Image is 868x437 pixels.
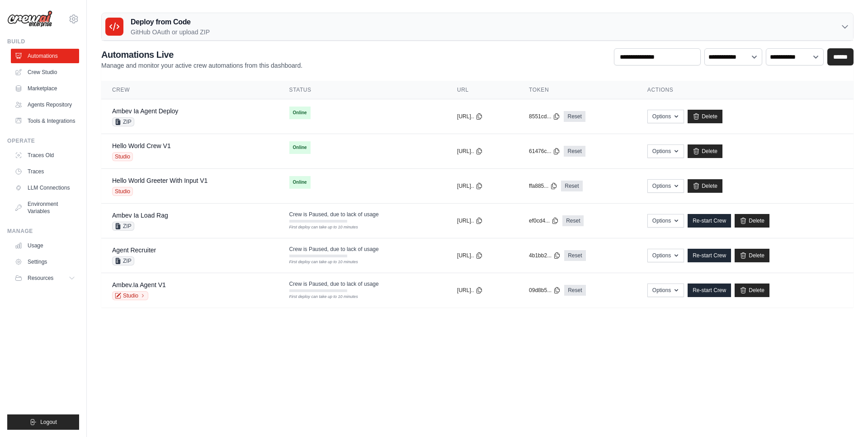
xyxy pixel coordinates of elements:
[529,148,560,155] button: 61476c...
[637,81,854,99] th: Actions
[112,291,148,300] a: Studio
[561,181,582,191] a: Reset
[289,107,311,119] span: Online
[112,222,134,231] span: ZIP
[735,214,769,228] a: Delete
[735,249,769,262] a: Delete
[564,250,585,261] a: Reset
[688,214,731,228] a: Re-start Crew
[446,81,518,99] th: URL
[529,287,561,294] button: 09d8b5...
[131,17,210,28] h3: Deploy from Code
[112,117,134,126] span: ZIP
[112,177,208,184] a: Hello World Greeter With Input V1
[289,294,347,300] div: First deploy can take up to 10 minutes
[11,255,79,269] a: Settings
[112,107,178,115] a: Ambev Ia Agent Deploy
[112,246,156,254] a: Agent Recruiter
[40,418,57,426] span: Logout
[647,179,684,193] button: Options
[11,164,79,179] a: Traces
[564,146,585,157] a: Reset
[11,65,79,79] a: Crew Studio
[7,414,79,430] button: Logout
[101,81,278,99] th: Crew
[112,187,133,196] span: Studio
[112,152,133,161] span: Studio
[529,252,561,259] button: 4b1bb2...
[688,144,722,158] a: Delete
[564,285,585,296] a: Reset
[529,182,557,190] button: ffa885...
[11,81,79,96] a: Marketplace
[101,48,302,61] h2: Automations Live
[289,211,379,218] span: Crew is Paused, due to lack of usage
[11,271,79,285] button: Resources
[518,81,637,99] th: Token
[11,49,79,63] a: Automations
[7,38,79,45] div: Build
[688,284,731,297] a: Re-start Crew
[7,10,52,28] img: Logo
[112,256,134,265] span: ZIP
[529,217,559,224] button: ef0cd4...
[28,274,53,282] span: Resources
[562,215,584,226] a: Reset
[564,111,585,122] a: Reset
[688,110,722,123] a: Delete
[131,28,210,37] p: GitHub OAuth or upload ZIP
[289,176,311,189] span: Online
[529,113,560,120] button: 8551cd...
[278,81,447,99] th: Status
[11,114,79,128] a: Tools & Integrations
[289,246,379,253] span: Crew is Paused, due to lack of usage
[289,259,347,265] div: First deploy can take up to 10 minutes
[688,179,722,193] a: Delete
[647,249,684,262] button: Options
[647,214,684,228] button: Options
[688,249,731,262] a: Re-start Crew
[289,280,379,288] span: Crew is Paused, due to lack of usage
[11,197,79,218] a: Environment Variables
[112,212,168,219] a: Ambev Ia Load Rag
[289,224,347,231] div: First deploy can take up to 10 minutes
[647,144,684,158] button: Options
[112,142,171,149] a: Hello World Crew V1
[11,148,79,163] a: Traces Old
[647,110,684,123] button: Options
[7,137,79,144] div: Operate
[11,181,79,195] a: LLM Connections
[647,284,684,297] button: Options
[11,98,79,112] a: Agents Repository
[735,284,769,297] a: Delete
[7,228,79,235] div: Manage
[11,238,79,253] a: Usage
[289,141,311,154] span: Online
[101,61,302,70] p: Manage and monitor your active crew automations from this dashboard.
[112,281,166,288] a: Ambev.Ia Agent V1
